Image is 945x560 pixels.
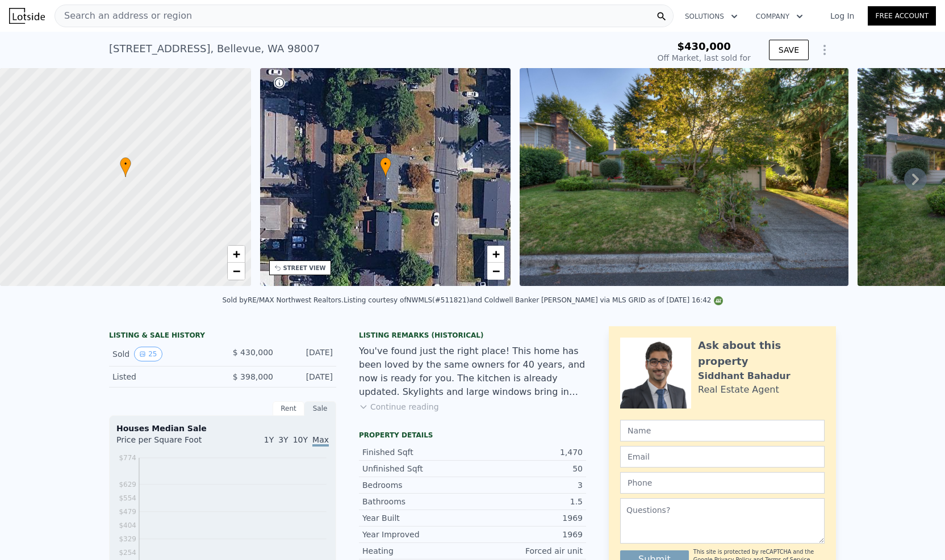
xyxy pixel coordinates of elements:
span: $ 398,000 [233,372,273,381]
div: Rent [273,401,304,416]
div: Heating [362,545,472,557]
div: Listing courtesy of NWMLS (#511821) and Coldwell Banker [PERSON_NAME] via MLS GRID as of [DATE] 1... [344,296,723,304]
span: $ 430,000 [233,348,273,357]
tspan: $329 [119,535,136,543]
div: 1.5 [472,496,583,507]
div: Bedrooms [362,479,472,491]
tspan: $479 [119,508,136,516]
div: Siddhant Bahadur [698,369,791,383]
img: Sale: 119625340 Parcel: 97591394 [520,68,848,286]
input: Name [620,420,825,441]
div: Real Estate Agent [698,383,779,397]
button: View historical data [134,347,162,361]
div: [STREET_ADDRESS] , Bellevue , WA 98007 [109,41,320,57]
span: Search an address or region [55,9,192,23]
div: Sold by RE/MAX Northwest Realtors . [222,296,343,304]
div: Listing Remarks (Historical) [359,331,586,340]
a: Free Account [868,6,936,26]
span: − [232,264,240,278]
span: + [492,247,500,261]
div: Price per Square Foot [116,434,223,452]
span: + [232,247,240,261]
div: 50 [472,463,583,474]
span: 1Y [264,435,274,444]
div: STREET VIEW [283,264,326,272]
div: • [120,157,131,177]
span: • [120,159,131,169]
div: [DATE] [282,371,333,382]
div: Houses Median Sale [116,423,329,434]
button: Company [747,6,812,27]
div: Ask about this property [698,338,825,369]
span: 3Y [278,435,288,444]
input: Phone [620,472,825,494]
div: 1969 [472,512,583,524]
img: Lotside [9,8,45,24]
tspan: $254 [119,549,136,557]
a: Zoom out [487,263,504,280]
tspan: $629 [119,481,136,489]
a: Zoom out [228,263,245,280]
div: Sold [112,347,214,361]
input: Email [620,446,825,468]
a: Zoom in [487,246,504,263]
a: Log In [817,10,868,22]
div: LISTING & SALE HISTORY [109,331,336,342]
div: Year Built [362,512,472,524]
div: Forced air unit [472,545,583,557]
span: • [380,159,391,169]
button: Solutions [676,6,747,27]
span: 10Y [293,435,308,444]
div: • [380,157,391,177]
button: Continue reading [359,401,439,412]
div: 3 [472,479,583,491]
div: Year Improved [362,529,472,540]
tspan: $554 [119,494,136,502]
div: 1,470 [472,447,583,458]
div: Finished Sqft [362,447,472,458]
button: Show Options [813,39,836,61]
div: Sale [304,401,336,416]
div: [DATE] [282,347,333,361]
tspan: $404 [119,521,136,529]
span: Max [312,435,329,447]
div: Bathrooms [362,496,472,507]
span: $430,000 [677,40,731,52]
img: NWMLS Logo [714,296,723,305]
div: 1969 [472,529,583,540]
div: Listed [112,371,214,382]
a: Zoom in [228,246,245,263]
span: − [492,264,500,278]
div: You've found just the right place! This home has been loved by the same owners for 40 years, and ... [359,344,586,399]
div: Property details [359,431,586,440]
div: Off Market, last sold for [658,52,751,64]
div: Unfinished Sqft [362,463,472,474]
tspan: $774 [119,454,136,462]
button: SAVE [769,40,809,60]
